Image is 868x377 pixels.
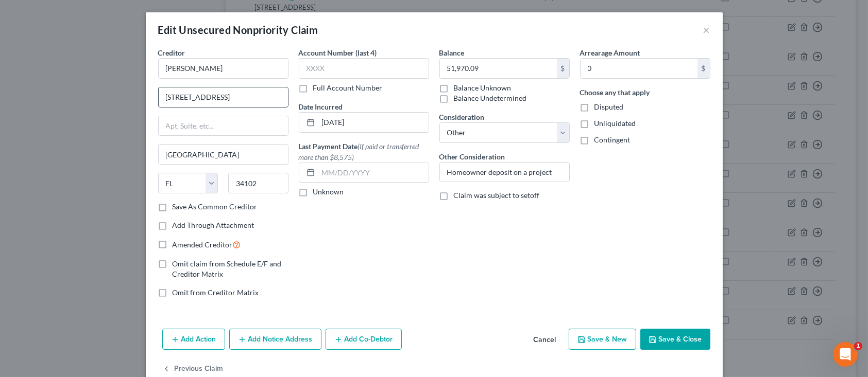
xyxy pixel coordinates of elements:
input: 0.00 [440,59,557,78]
input: MM/DD/YYYY [318,113,429,132]
div: $ [557,59,569,78]
input: 0.00 [581,59,697,78]
button: Cancel [525,330,565,350]
label: Last Payment Date [299,141,429,163]
span: Claim was subject to setoff [454,191,540,200]
label: Unknown [313,187,344,197]
label: Arrearage Amount [580,47,640,58]
span: Amended Creditor [173,240,233,249]
label: Consideration [439,112,485,122]
span: Omit from Creditor Matrix [173,288,259,297]
label: Other Consideration [439,151,505,162]
span: (If paid or transferred more than $8,575) [299,142,419,161]
button: Save & New [569,329,636,350]
input: Enter city... [159,145,288,164]
button: Save & Close [640,329,710,350]
label: Balance Undetermined [454,93,527,103]
span: Disputed [594,102,624,111]
button: Add Notice Address [229,329,321,350]
span: Creditor [158,48,185,57]
span: Unliquidated [594,119,636,128]
input: Enter zip... [228,173,288,193]
span: Omit claim from Schedule E/F and Creditor Matrix [173,259,282,278]
label: Balance Unknown [454,83,512,93]
label: Date Incurred [299,101,343,112]
input: Specify... [440,163,569,182]
button: Add Co-Debtor [326,329,402,350]
label: Choose any that apply [580,87,650,98]
button: Add Action [162,329,225,350]
iframe: Intercom live chat [833,342,858,367]
input: Enter address... [159,87,288,107]
span: 1 [854,342,862,350]
label: Account Number (last 4) [299,47,377,58]
span: Contingent [594,135,631,144]
input: XXXX [299,58,429,79]
input: MM/DD/YYYY [318,163,429,183]
label: Save As Common Creditor [173,202,258,212]
input: Apt, Suite, etc... [159,116,288,136]
input: Search creditor by name... [158,58,288,79]
label: Add Through Attachment [173,220,254,230]
label: Full Account Number [313,83,383,93]
div: $ [697,59,710,78]
label: Balance [439,47,465,58]
div: Edit Unsecured Nonpriority Claim [158,23,318,37]
button: × [703,24,710,36]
